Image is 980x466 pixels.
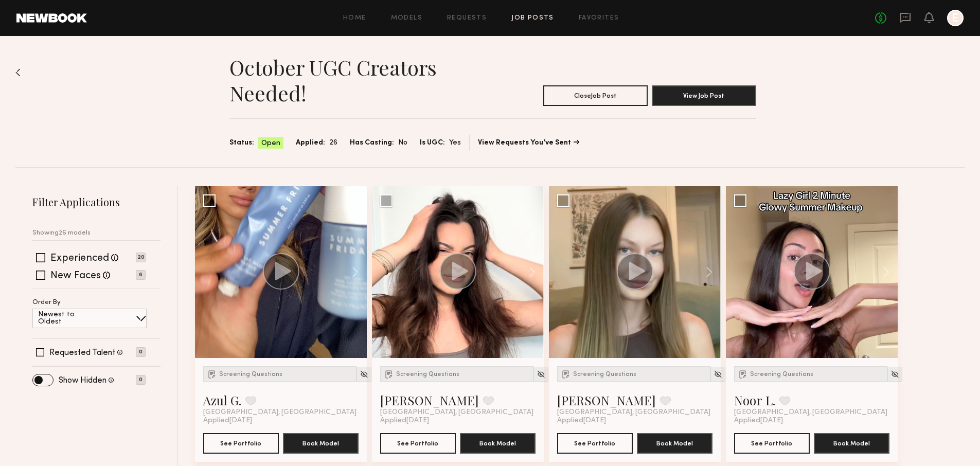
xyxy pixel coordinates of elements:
[478,139,579,147] a: View Requests You’ve Sent
[32,230,91,237] p: Showing 26 models
[460,433,536,454] button: Book Model
[380,417,536,425] div: Applied [DATE]
[296,137,325,149] span: Applied:
[947,10,964,26] a: E
[329,137,337,149] span: 26
[420,137,445,149] span: Is UGC:
[391,15,422,22] a: Models
[380,433,456,454] button: See Portfolio
[136,270,146,280] p: 6
[261,138,280,149] span: Open
[283,438,359,447] a: Book Model
[557,433,633,454] button: See Portfolio
[734,408,887,417] span: [GEOGRAPHIC_DATA], [GEOGRAPHIC_DATA]
[203,417,359,425] div: Applied [DATE]
[136,253,146,262] p: 20
[136,347,146,357] p: 0
[229,55,493,106] h1: October UGC Creators Needed!
[579,15,619,22] a: Favorites
[203,408,357,417] span: [GEOGRAPHIC_DATA], [GEOGRAPHIC_DATA]
[734,392,775,408] a: Noor L.
[50,271,101,281] label: New Faces
[203,392,241,408] a: Azul G.
[573,371,636,378] span: Screening Questions
[32,195,161,209] h2: Filter Applications
[511,15,554,22] a: Job Posts
[460,438,536,447] a: Book Model
[203,433,279,454] button: See Portfolio
[350,137,394,149] span: Has Casting:
[449,137,461,149] span: Yes
[734,417,889,425] div: Applied [DATE]
[59,377,106,385] label: Show Hidden
[283,433,359,454] button: Book Model
[814,433,889,454] button: Book Model
[814,438,889,447] a: Book Model
[447,15,487,22] a: Requests
[229,137,254,149] span: Status:
[219,371,282,378] span: Screening Questions
[38,311,99,326] p: Newest to Oldest
[637,438,712,447] a: Book Model
[537,370,545,379] img: Unhide Model
[380,392,479,408] a: [PERSON_NAME]
[652,85,756,106] button: View Job Post
[561,369,571,379] img: Submission Icon
[750,371,813,378] span: Screening Questions
[384,369,394,379] img: Submission Icon
[360,370,368,379] img: Unhide Model
[398,137,407,149] span: No
[543,85,648,106] button: CloseJob Post
[890,370,899,379] img: Unhide Model
[32,299,61,306] p: Order By
[15,68,21,77] img: Back to previous page
[557,417,712,425] div: Applied [DATE]
[207,369,217,379] img: Submission Icon
[136,375,146,385] p: 0
[738,369,748,379] img: Submission Icon
[380,408,533,417] span: [GEOGRAPHIC_DATA], [GEOGRAPHIC_DATA]
[49,349,115,357] label: Requested Talent
[714,370,722,379] img: Unhide Model
[734,433,810,454] button: See Portfolio
[343,15,366,22] a: Home
[396,371,459,378] span: Screening Questions
[50,254,109,264] label: Experienced
[637,433,712,454] button: Book Model
[557,392,656,408] a: [PERSON_NAME]
[557,408,710,417] span: [GEOGRAPHIC_DATA], [GEOGRAPHIC_DATA]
